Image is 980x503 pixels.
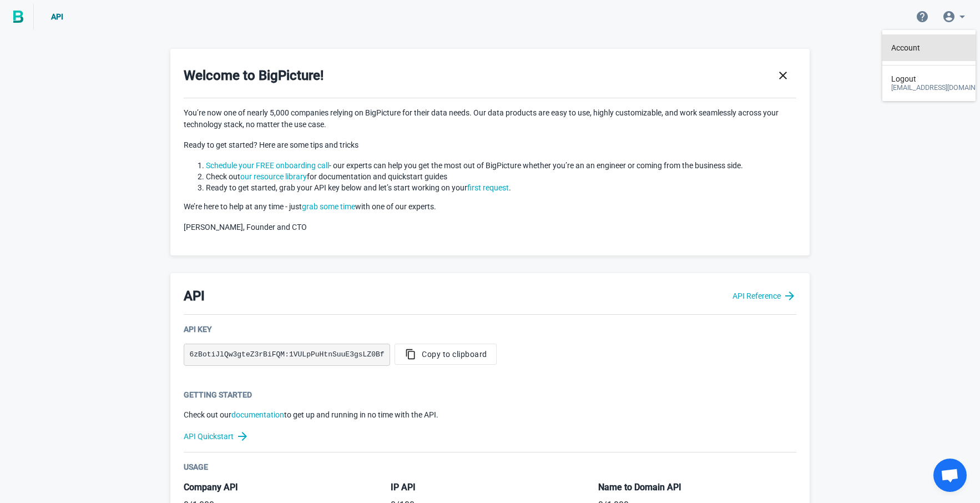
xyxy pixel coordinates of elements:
img: BigPicture.io [13,11,23,23]
h5: Company API [184,481,382,494]
h5: IP API [391,481,589,494]
p: Check out our to get up and running in no time with the API. [184,409,796,421]
h3: API [184,286,205,305]
a: Schedule your FREE onboarding call [206,161,329,170]
a: grab some time [302,202,355,211]
div: Getting Started [184,389,796,400]
div: API Key [184,324,796,335]
a: API Reference [733,289,796,303]
a: API Quickstart [184,430,796,443]
p: We’re here to help at any time - just with one of our experts. [184,201,796,213]
p: Ready to get started? Here are some tips and tricks [184,139,796,151]
li: - our experts can help you get the most out of BigPicture whether you’re an an engineer or coming... [206,160,796,171]
button: Copy to clipboard [395,344,497,365]
a: our resource library [240,172,307,181]
h5: Name to Domain API [598,481,796,494]
div: Open chat [933,459,967,492]
p: You’re now one of nearly 5,000 companies relying on BigPicture for their data needs. Our data pro... [184,107,796,130]
li: Check out for documentation and quickstart guides [206,171,796,182]
a: documentation [231,410,284,419]
span: Copy to clipboard [404,349,487,360]
span: API [51,12,63,21]
a: first request [467,183,509,192]
h3: Welcome to BigPicture! [184,66,324,85]
div: Usage [184,461,796,472]
pre: 6zBotiJlQw3gteZ3rBiFQM:1VULpPuHtnSuuE3gsLZ0Bf [184,344,390,366]
span: Account [891,43,920,52]
p: [PERSON_NAME], Founder and CTO [184,222,796,233]
li: Ready to get started, grab your API key below and let’s start working on your . [206,182,796,193]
